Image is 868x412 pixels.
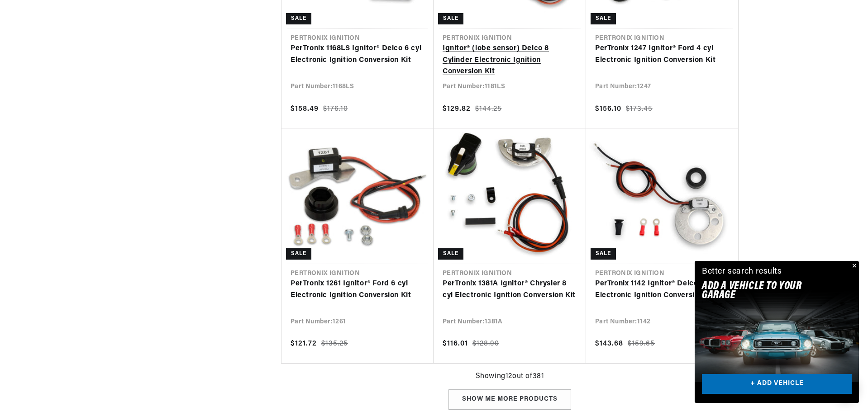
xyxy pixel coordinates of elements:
[595,43,729,66] a: PerTronix 1247 Ignitor® Ford 4 cyl Electronic Ignition Conversion Kit
[291,278,424,301] a: PerTronix 1261 Ignitor® Ford 6 cyl Electronic Ignition Conversion Kit
[291,43,424,66] a: PerTronix 1168LS Ignitor® Delco 6 cyl Electronic Ignition Conversion Kit
[702,265,782,279] div: Better search results
[443,278,577,301] a: PerTronix 1381A Ignitor® Chrysler 8 cyl Electronic Ignition Conversion Kit
[595,278,729,301] a: PerTronix 1142 Ignitor® Delco 4 cyl Electronic Ignition Conversion Kit
[848,261,859,272] button: Close
[443,43,577,78] a: Ignitor® (lobe sensor) Delco 8 Cylinder Electronic Ignition Conversion Kit
[448,389,571,410] div: Show me more products
[476,371,544,383] span: Showing 12 out of 381
[702,374,852,394] a: + ADD VEHICLE
[702,282,829,300] h2: Add A VEHICLE to your garage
